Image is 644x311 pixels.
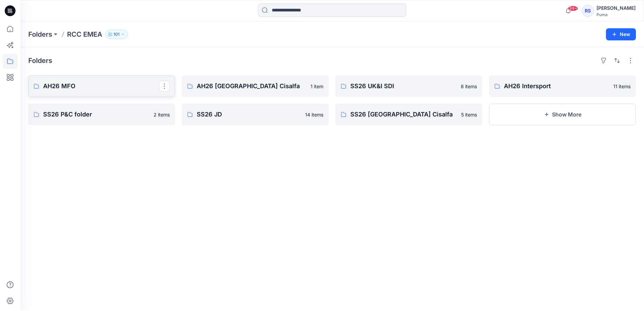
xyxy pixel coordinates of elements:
[461,111,477,118] p: 5 items
[197,110,301,119] p: SS26 JD
[582,5,594,17] div: RS
[606,28,636,40] button: New
[67,30,102,39] p: RCC EMEA
[311,83,323,90] p: 1 item
[182,104,329,125] a: SS26 JD14 items
[350,81,457,91] p: SS26 UK&I SDI
[597,12,636,17] div: Puma
[114,31,120,38] p: 101
[154,111,170,118] p: 2 items
[28,57,52,65] h4: Folders
[489,104,636,125] button: Show More
[197,81,307,91] p: AH26 [GEOGRAPHIC_DATA] Cisalfa
[568,6,578,11] span: 99+
[489,75,636,97] a: AH26 Intersport11 items
[335,104,482,125] a: SS26 [GEOGRAPHIC_DATA] Cisalfa5 items
[43,110,150,119] p: SS26 P&C folder
[43,81,159,91] p: AH26 MFO
[105,30,128,39] button: 101
[613,83,631,90] p: 11 items
[182,75,329,97] a: AH26 [GEOGRAPHIC_DATA] Cisalfa1 item
[461,83,477,90] p: 8 items
[350,110,457,119] p: SS26 [GEOGRAPHIC_DATA] Cisalfa
[597,4,636,12] div: [PERSON_NAME]
[28,104,175,125] a: SS26 P&C folder2 items
[28,75,175,97] a: AH26 MFO
[28,30,52,39] a: Folders
[335,75,482,97] a: SS26 UK&I SDI8 items
[504,81,609,91] p: AH26 Intersport
[305,111,323,118] p: 14 items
